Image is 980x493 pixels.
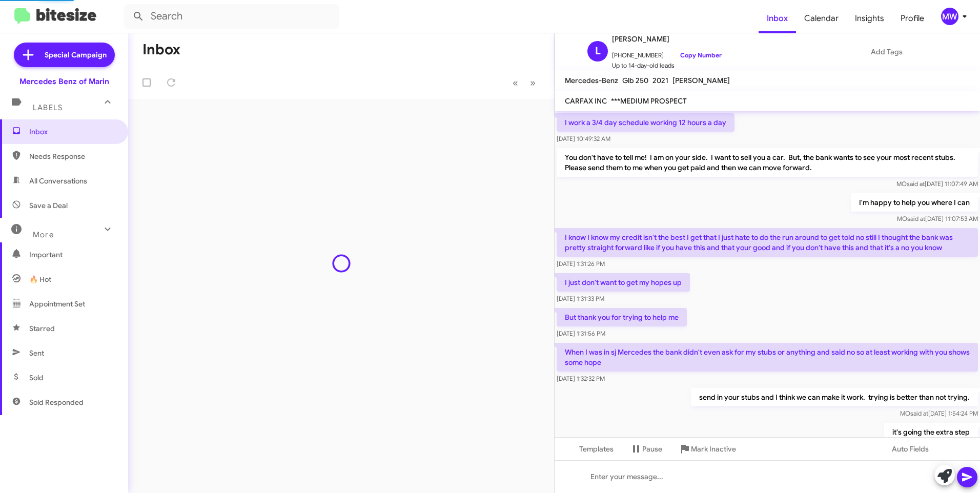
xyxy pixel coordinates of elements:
[612,60,722,71] span: Up to 14-day-old leads
[557,260,605,268] span: [DATE] 1:31:26 PM
[557,228,978,257] p: I know I know my credit isn't the best I get that I just hate to do the run around to get told no...
[612,45,722,60] span: [PHONE_NUMBER]
[555,440,622,458] button: Templates
[14,43,115,67] a: Special Campaign
[884,440,949,458] button: Auto Fields
[595,43,601,59] span: L
[524,72,542,93] button: Next
[557,148,978,177] p: You don't have to tell me! I am on your side. I want to sell you a car. But, the bank wants to se...
[557,135,610,142] span: [DATE] 10:49:32 AM
[29,373,44,383] span: Sold
[851,193,978,212] p: I'm happy to help you where I can
[557,375,605,382] span: [DATE] 1:32:32 PM
[670,440,744,458] button: Mark Inactive
[33,230,54,239] span: More
[622,76,648,85] span: Glb 250
[611,96,687,106] span: ***MEDIUM PROSPECT
[557,343,978,372] p: When I was in sj Mercedes the bank didn't even ask for my stubs or anything and said no so at lea...
[892,4,932,33] a: Profile
[513,76,518,89] span: «
[847,4,892,33] a: Insights
[29,323,55,334] span: Starred
[884,423,978,441] p: it's going the extra step
[907,215,925,222] span: said at
[29,151,116,161] span: Needs Response
[896,180,978,188] span: MO [DATE] 11:07:49 AM
[530,76,536,89] span: »
[897,215,978,222] span: MO [DATE] 11:07:53 AM
[642,440,662,458] span: Pause
[557,113,734,132] p: I work a 3/4 day schedule working 12 hours a day
[652,76,668,85] span: 2021
[910,409,928,417] span: said at
[565,76,618,85] span: Mercedes-Benz
[29,397,84,407] span: Sold Responded
[29,200,68,211] span: Save a Deal
[557,308,687,326] p: But thank you for trying to help me
[557,273,690,292] p: I just don't want to get my hopes up
[45,50,107,60] span: Special Campaign
[29,348,44,358] span: Sent
[506,72,524,93] button: Previous
[33,103,63,112] span: Labels
[759,4,796,33] a: Inbox
[557,295,604,302] span: [DATE] 1:31:33 PM
[29,127,116,137] span: Inbox
[668,51,722,59] a: Copy Number
[796,4,847,33] a: Calendar
[691,388,978,406] p: send in your stubs and I think we can make it work. trying is better than not trying.
[871,43,903,61] span: Add Tags
[557,330,605,337] span: [DATE] 1:31:56 PM
[932,8,969,25] button: MW
[19,76,109,87] div: Mercedes Benz of Marin
[124,4,339,29] input: Search
[622,440,670,458] button: Pause
[827,43,931,61] button: Add Tags
[29,176,87,186] span: All Conversations
[672,76,730,85] span: [PERSON_NAME]
[565,96,607,106] span: CARFAX INC
[691,440,736,458] span: Mark Inactive
[507,72,542,93] nav: Page navigation example
[29,299,85,309] span: Appointment Set
[563,440,614,458] span: Templates
[892,440,941,458] span: Auto Fields
[907,180,925,188] span: said at
[900,409,978,417] span: MO [DATE] 1:54:24 PM
[941,8,958,25] div: MW
[142,42,180,58] h1: Inbox
[29,274,51,284] span: 🔥 Hot
[612,33,722,45] span: [PERSON_NAME]
[29,250,116,260] span: Important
